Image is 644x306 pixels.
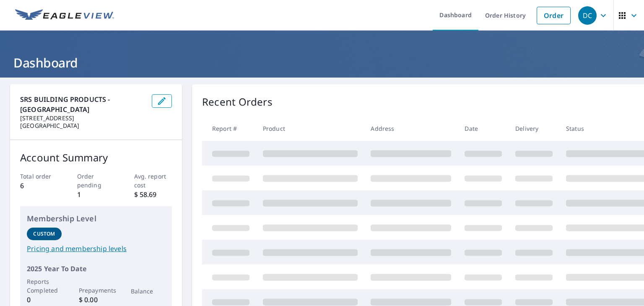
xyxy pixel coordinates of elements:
[27,264,165,274] p: 2025 Year To Date
[10,54,634,71] h1: Dashboard
[77,189,115,200] p: 1
[20,181,58,191] p: 6
[27,244,165,254] a: Pricing and membership levels
[202,116,256,141] th: Report #
[20,122,145,130] p: [GEOGRAPHIC_DATA]
[134,189,172,200] p: $ 58.69
[15,9,114,22] img: EV Logo
[20,94,145,114] p: SRS BUILDING PRODUCTS - [GEOGRAPHIC_DATA]
[256,116,364,141] th: Product
[20,172,58,181] p: Total order
[509,116,559,141] th: Delivery
[537,7,571,24] a: Order
[27,213,165,224] p: Membership Level
[131,287,166,296] p: Balance
[578,6,597,25] div: DC
[20,150,172,165] p: Account Summary
[79,295,114,305] p: $ 0.00
[27,277,62,295] p: Reports Completed
[364,116,458,141] th: Address
[134,172,172,189] p: Avg. report cost
[458,116,509,141] th: Date
[33,230,55,238] p: Custom
[202,94,273,109] p: Recent Orders
[20,114,145,122] p: [STREET_ADDRESS]
[77,172,115,189] p: Order pending
[27,295,62,305] p: 0
[79,286,114,295] p: Prepayments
